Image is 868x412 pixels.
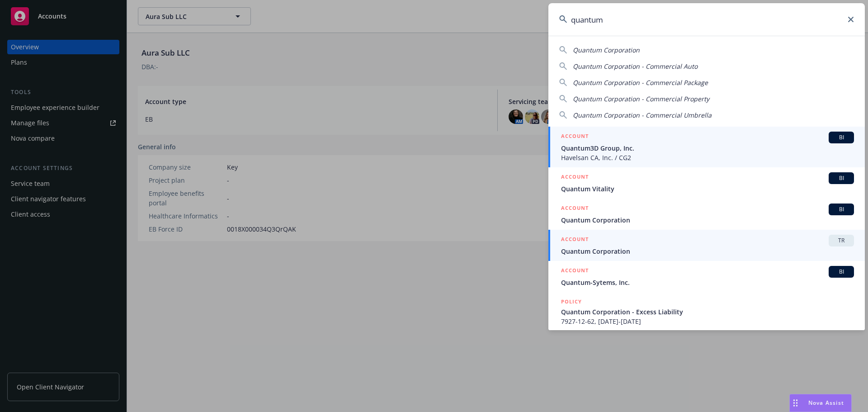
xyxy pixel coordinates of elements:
h5: ACCOUNT [561,172,589,183]
span: Havelsan CA, Inc. / CG2 [561,153,854,162]
a: ACCOUNTBIQuantum3D Group, Inc.Havelsan CA, Inc. / CG2 [548,127,865,167]
span: Quantum-Sytems, Inc. [561,278,854,287]
h5: ACCOUNT [561,204,589,214]
a: ACCOUNTBIQuantum-Sytems, Inc. [548,261,865,292]
span: Nova Assist [808,399,844,407]
a: ACCOUNTBIQuantum Corporation [548,199,865,230]
a: POLICYQuantum Corporation - Excess Liability7927-12-62, [DATE]-[DATE] [548,292,865,331]
span: Quantum Corporation [561,215,854,225]
div: Drag to move [790,394,801,412]
input: Search... [548,3,865,36]
span: TR [832,237,850,245]
span: BI [832,174,850,182]
span: Quantum3D Group, Inc. [561,143,854,153]
h5: ACCOUNT [561,235,589,246]
span: BI [832,133,850,142]
button: Nova Assist [789,394,852,412]
span: Quantum Corporation - Commercial Package [573,78,708,87]
span: BI [832,268,850,276]
h5: POLICY [561,297,582,306]
h5: ACCOUNT [561,132,589,142]
span: Quantum Vitality [561,184,854,194]
span: BI [832,205,850,213]
h5: ACCOUNT [561,266,589,277]
span: Quantum Corporation [573,46,640,54]
span: Quantum Corporation - Commercial Auto [573,62,698,71]
span: 7927-12-62, [DATE]-[DATE] [561,317,854,326]
span: Quantum Corporation [561,246,854,256]
a: ACCOUNTBIQuantum Vitality [548,167,865,199]
span: Quantum Corporation - Excess Liability [561,307,854,317]
a: ACCOUNTTRQuantum Corporation [548,230,865,261]
span: Quantum Corporation - Commercial Property [573,95,709,103]
span: Quantum Corporation - Commercial Umbrella [573,111,712,119]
